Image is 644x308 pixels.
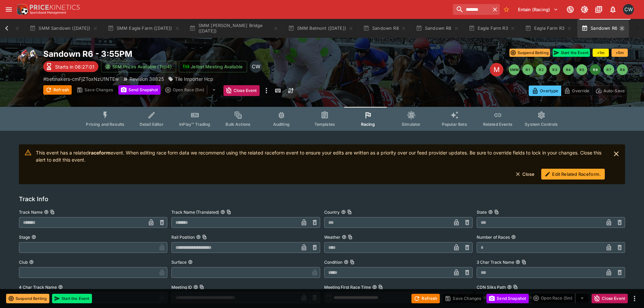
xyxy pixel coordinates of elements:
[163,85,221,95] div: split button
[52,294,92,303] button: Start the Event
[16,49,38,70] img: horse_racing.png
[630,294,639,303] button: more
[442,122,467,127] span: Popular Bets
[412,19,463,38] button: Sandown R8
[344,260,349,264] button: ConditionCopy To Clipboard
[19,259,28,265] p: Club
[171,284,192,290] p: Meeting ID
[536,64,547,75] button: R2
[522,260,526,264] button: Copy To Clipboard
[590,64,601,75] button: R6
[55,63,94,70] p: Starts in 06:27:01
[86,122,124,127] span: Pricing and Results
[50,210,55,214] button: Copy To Clipboard
[43,85,72,95] button: Refresh
[223,85,260,96] button: Close Event
[262,85,270,96] button: more
[607,3,619,16] button: Notifications
[314,122,335,127] span: Templates
[36,146,605,182] div: This event has a related event. When editing race form data we recommend using the related racefo...
[179,61,247,72] button: Jetbet Meeting Available
[342,235,347,239] button: WeatherCopy To Clipboard
[521,19,576,38] button: Eagle Farm R3
[341,210,346,214] button: CountryCopy To Clipboard
[140,122,164,127] span: Detail Editor
[202,235,207,239] button: Copy To Clipboard
[477,209,487,215] p: State
[171,209,219,215] p: Track Name (Translated)
[522,64,533,75] button: R1
[225,122,251,127] span: Bulk Actions
[103,19,184,38] button: SMM Eagle Farm ([DATE])
[577,19,629,38] button: Sandown R6
[507,285,512,289] button: CDN Silks PathCopy To Clipboard
[175,75,213,82] p: Tile Importer Hcp
[19,234,30,240] p: Stage
[509,64,520,75] button: SMM
[549,64,560,75] button: R3
[324,284,371,290] p: Meeting First Race Time
[378,285,383,289] button: Copy To Clipboard
[171,234,195,240] p: Rail Position
[347,210,352,214] button: Copy To Clipboard
[168,75,213,82] div: Tile Importer Hcp
[509,49,550,57] button: Suspend Betting
[477,234,510,240] p: Number of Races
[129,75,164,82] p: Revision 38825
[509,64,628,75] nav: pagination navigation
[561,86,592,96] button: Override
[593,3,605,16] button: Documentation
[516,260,520,264] button: 3 Char Track NameCopy To Clipboard
[612,49,628,57] button: +5m
[486,294,529,303] button: Send Snapshot
[453,4,490,15] input: search
[284,19,358,38] button: SMM Belmont ([DATE])
[43,75,119,82] p: Copy To Clipboard
[30,5,80,10] img: PriceKinetics
[592,294,628,303] button: Close Event
[19,195,48,203] h5: Track Info
[183,63,189,70] img: jetbet-logo.svg
[324,209,340,215] p: Country
[501,4,512,15] button: No Bookmarks
[185,19,283,38] button: SMM [PERSON_NAME] Bridge ([DATE])
[15,3,28,16] img: PriceKinetics Logo
[171,259,187,265] p: Surface
[101,61,176,72] button: SRM Prices Available (Top4)
[553,49,590,57] button: Start the Event
[250,61,262,73] div: Clint Wallis
[220,210,225,214] button: Track Name (Translated)Copy To Clipboard
[621,2,636,17] button: Clint Wallis
[603,64,614,75] button: R7
[529,86,628,96] div: Start From
[348,235,353,239] button: Copy To Clipboard
[592,86,628,96] button: Auto-Save
[30,11,66,14] img: Sportsbook Management
[188,260,193,264] button: Surface
[19,209,43,215] p: Track Name
[273,122,290,127] span: Auditing
[540,87,558,94] p: Overtype
[513,285,518,289] button: Copy To Clipboard
[359,19,410,38] button: Sandown R8
[179,122,210,127] span: InPlay™ Trading
[477,259,514,265] p: 3 Char Track Name
[118,85,161,95] button: Send Snapshot
[6,294,49,303] button: Suspend Betting
[199,285,204,289] button: Copy To Clipboard
[610,148,622,160] button: close
[477,284,506,290] p: CDN Silks Path
[525,122,558,127] span: System Controls
[3,3,15,16] button: open drawer
[529,86,561,96] button: Overtype
[350,260,355,264] button: Copy To Clipboard
[511,169,539,180] button: Close
[563,64,574,75] button: R4
[623,4,634,15] div: Clint Wallis
[196,235,201,239] button: Rail PositionCopy To Clipboard
[576,64,587,75] button: R5
[488,210,493,214] button: StateCopy To Clipboard
[89,150,111,156] strong: raceform
[31,235,36,239] button: Stage
[361,122,375,127] span: Racing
